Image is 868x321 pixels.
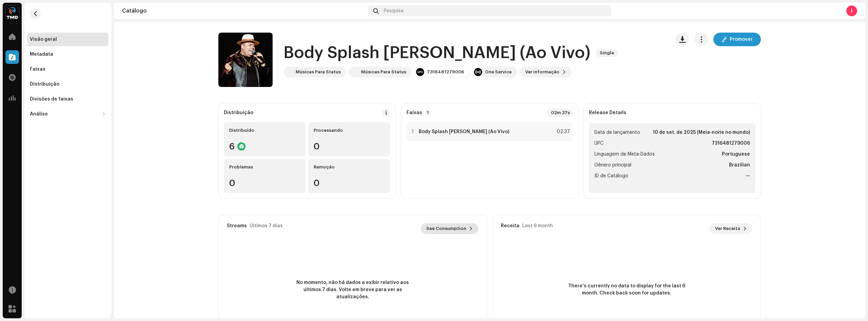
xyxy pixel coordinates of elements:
[425,110,431,116] p-badge: 1
[710,223,752,234] button: Ver Receita
[361,69,406,75] div: Músicas Para Status
[350,68,358,76] img: 32bed21b-67dc-4a1a-b607-db35c76e8f3e
[427,69,464,75] div: 7316481279006
[30,37,57,42] div: Visão geral
[715,222,740,235] span: Ver Receita
[27,48,108,61] re-m-nav-item: Metadata
[30,96,73,102] div: Divisões de faixas
[292,279,414,301] span: No momento, não há dados a exibir relativo aos últimos 7 dias. Volte em breve para ver as atualiz...
[285,68,293,76] img: fd2d8651-5fee-4cb7-bdea-9aaf4edab128
[525,65,559,79] span: Ver informação
[589,110,626,115] strong: Release Details
[421,223,478,234] button: See Consumption
[407,110,422,115] strong: Faixas
[846,5,857,16] div: I
[122,8,365,14] div: Catálogo
[27,92,108,106] re-m-nav-item: Divisões de faixas
[283,42,590,64] h1: Body Splash [PERSON_NAME] (Ao Vivo)
[27,63,108,76] re-m-nav-item: Faixas
[384,8,403,14] span: Pesquisa
[296,69,341,75] div: Músicas Para Status
[713,33,761,46] button: Promover
[229,164,300,170] div: Problemas
[314,128,384,133] div: Processando
[419,129,509,135] strong: Body Splash [PERSON_NAME] (Ao Vivo)
[730,33,753,46] span: Promover
[594,139,604,147] span: UPC
[426,222,466,235] span: See Consumption
[594,172,628,180] span: ID de Catálogo
[547,109,573,117] div: 02m 37s
[30,111,48,117] div: Análise
[30,52,53,57] div: Metadata
[27,33,108,46] re-m-nav-item: Visão geral
[27,77,108,91] re-m-nav-item: Distribuição
[224,110,253,115] div: Distribuição
[746,172,750,180] strong: —
[501,223,519,229] div: Receita
[30,67,45,72] div: Faixas
[227,223,247,229] div: Streams
[314,164,384,170] div: Remoção
[596,49,618,57] span: Single
[594,161,631,169] span: Gênero principal
[485,69,512,75] div: One Service
[555,128,570,136] div: 02:37
[27,107,108,121] re-m-nav-dropdown: Análise
[722,150,750,158] strong: Portuguese
[594,150,655,158] span: Linguagem de Meta-Dados
[5,5,19,19] img: 622bc8f8-b98b-49b5-8c6c-3a84fb01c0a0
[712,139,750,147] strong: 7316481279006
[522,223,553,229] div: Last 6 month
[250,223,283,229] div: Últimos 7 dias
[229,128,300,133] div: Distribuído
[653,128,750,137] strong: 10 de set. de 2025 (Meia-noite no mundo)
[520,67,572,77] button: Ver informação
[729,161,750,169] strong: Brazilian
[594,128,640,137] span: Data de lançamento
[566,283,688,297] span: There's currently no data to display for the last 6 month. Check back soon for updates.
[30,82,59,87] div: Distribuição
